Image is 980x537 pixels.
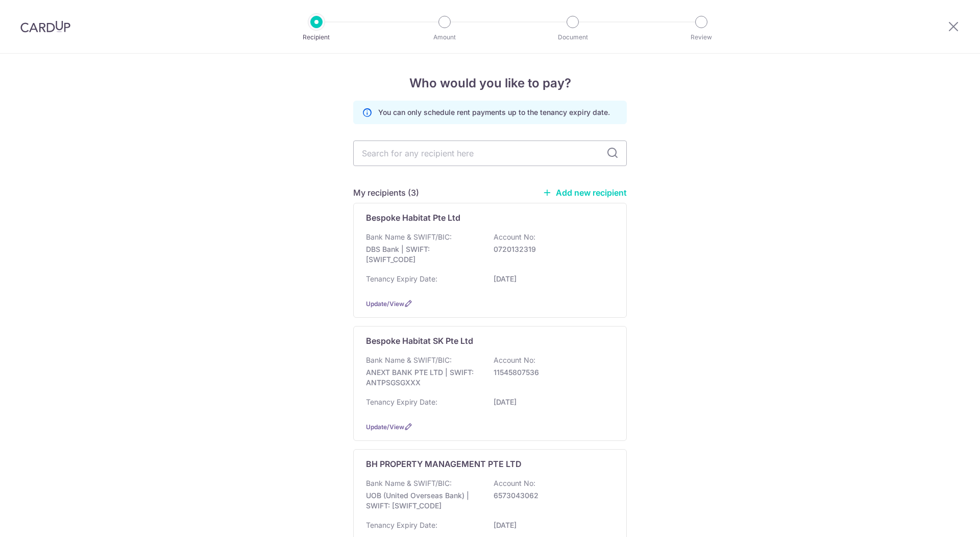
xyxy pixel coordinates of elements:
p: Bespoke Habitat Pte Ltd [366,212,460,224]
input: Search for any recipient here [353,141,627,166]
p: [DATE] [494,397,608,407]
p: Account No: [494,478,535,488]
p: ANEXT BANK PTE LTD | SWIFT: ANTPSGSGXXX [366,367,480,388]
p: 0720132319 [494,244,608,254]
p: Document [535,32,610,42]
a: Update/View [366,300,404,308]
h5: My recipients (3) [353,186,419,199]
p: BH PROPERTY MANAGEMENT PTE LTD [366,458,522,470]
p: Tenancy Expiry Date: [366,274,437,284]
p: Bank Name & SWIFT/BIC: [366,232,452,242]
h4: Who would you like to pay? [353,74,627,92]
p: Bank Name & SWIFT/BIC: [366,355,452,365]
p: 6573043062 [494,491,608,501]
p: Bespoke Habitat SK Pte Ltd [366,335,473,347]
p: DBS Bank | SWIFT: [SWIFT_CODE] [366,244,480,265]
p: You can only schedule rent payments up to the tenancy expiry date. [378,107,610,118]
p: Tenancy Expiry Date: [366,520,437,530]
a: Add new recipient [543,188,627,198]
iframe: Opens a widget where you can find more information [914,506,970,532]
p: UOB (United Overseas Bank) | SWIFT: [SWIFT_CODE] [366,491,480,511]
p: Account No: [494,355,535,365]
p: [DATE] [494,274,608,284]
p: Review [664,32,739,42]
p: Bank Name & SWIFT/BIC: [366,478,452,488]
a: Update/View [366,423,404,431]
p: 11545807536 [494,367,608,378]
p: Account No: [494,232,535,242]
p: Amount [407,32,482,42]
p: Tenancy Expiry Date: [366,397,437,407]
p: Recipient [279,32,354,42]
p: [DATE] [494,520,608,530]
img: CardUp [20,20,70,33]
